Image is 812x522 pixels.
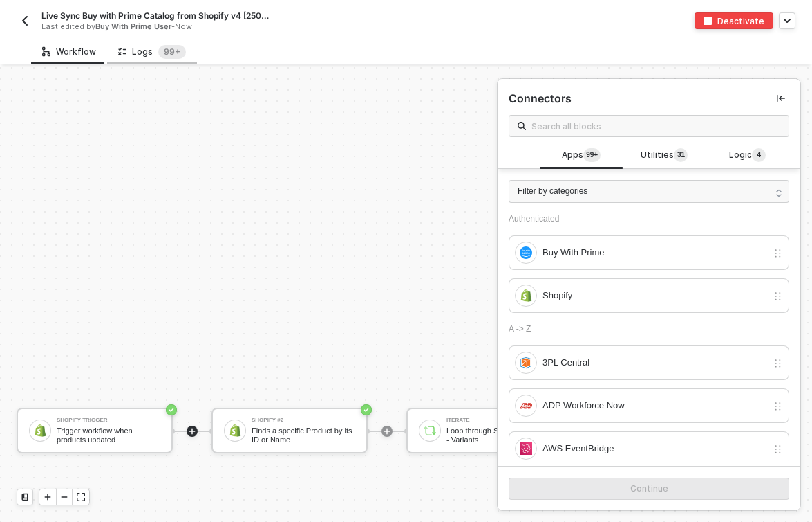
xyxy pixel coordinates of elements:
[520,357,532,369] img: integration-icon
[446,426,550,444] div: Loop through Shopify: product - Variants
[44,493,52,501] span: icon-play
[542,355,767,370] div: 3PL Central
[752,148,766,162] sup: 4
[361,404,372,415] span: icon-success-page
[583,148,601,162] sup: 177
[681,150,685,161] span: 1
[60,493,68,501] span: icon-minus
[704,17,712,25] img: deactivate
[118,45,186,59] div: Logs
[562,148,601,163] span: Apps
[520,399,532,412] img: integration-icon
[729,148,766,163] span: Logic
[695,12,773,29] button: deactivateDeactivate
[641,148,688,163] span: Utilities
[509,214,789,224] div: Authenticated
[19,15,30,26] img: back
[57,417,160,423] div: Shopify Trigger
[520,246,532,259] img: integration-icon
[424,424,436,437] img: icon
[520,442,532,455] img: integration-icon
[42,46,96,57] div: Workflow
[188,427,196,435] span: icon-play
[509,91,572,106] div: Connectors
[777,94,785,102] span: icon-collapse-left
[717,15,764,27] div: Deactivate
[520,289,532,302] img: integration-icon
[41,21,375,32] div: Last edited by - Now
[41,10,271,21] span: Live Sync Buy with Prime Catalog from Shopify v4 [2501] [MIGRATED]
[542,245,767,260] div: Buy With Prime
[34,424,46,437] img: icon
[518,122,526,130] img: search
[509,324,789,334] div: A -> Z
[542,288,767,303] div: Shopify
[531,118,780,134] input: Search all blocks
[757,150,762,161] span: 4
[773,248,783,259] img: drag
[773,358,783,369] img: drag
[57,426,160,444] div: Trigger workflow when products updated
[542,398,767,413] div: ADP Workforce Now
[509,478,789,500] button: Continue
[773,444,783,455] img: drag
[446,417,550,423] div: Iterate
[773,291,783,302] img: drag
[77,493,85,501] span: icon-expand
[677,150,681,161] span: 3
[229,424,241,437] img: icon
[542,441,767,456] div: AWS EventBridge
[773,401,783,412] img: drag
[95,21,171,31] span: Buy With Prime User
[158,45,186,59] sup: 1874
[518,185,587,198] span: Filter by categories
[17,12,33,29] button: back
[252,417,355,423] div: Shopify #2
[252,426,355,444] div: Finds a specific Product by its ID or Name
[166,404,177,415] span: icon-success-page
[674,148,688,162] sup: 31
[383,427,391,435] span: icon-play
